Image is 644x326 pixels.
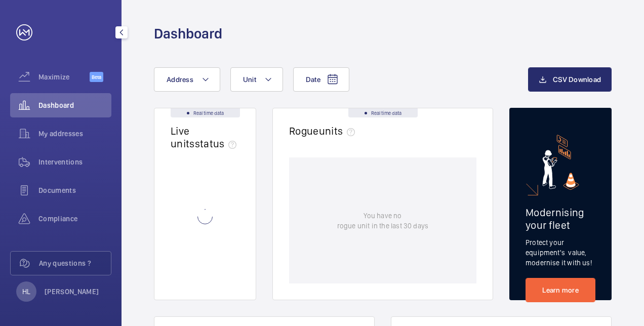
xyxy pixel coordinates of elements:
a: Learn more [526,278,595,302]
span: Address [167,75,193,84]
button: Address [154,67,220,92]
span: Compliance [38,214,111,224]
span: status [195,137,241,150]
span: My addresses [38,129,111,139]
span: Beta [90,72,103,82]
span: Maximize [38,72,90,82]
div: Real time data [348,108,418,117]
h1: Dashboard [154,24,222,43]
p: Protect your equipment's value, modernise it with us! [526,237,595,268]
span: Interventions [38,157,111,167]
p: You have no rogue unit in the last 30 days [337,211,428,231]
h2: Rogue [289,125,359,137]
h2: Modernising your fleet [526,206,595,231]
img: marketing-card.svg [542,135,579,190]
p: HL [22,287,30,297]
button: Unit [230,67,283,92]
span: Dashboard [38,100,111,110]
span: Unit [243,75,256,84]
span: Any questions ? [39,258,111,268]
h2: Live units [171,125,240,150]
span: Documents [38,185,111,195]
button: Date [293,67,349,92]
button: CSV Download [528,67,612,92]
p: [PERSON_NAME] [45,287,99,297]
span: units [319,125,359,137]
span: CSV Download [553,75,601,84]
div: Real time data [171,108,240,117]
span: Date [306,75,320,84]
